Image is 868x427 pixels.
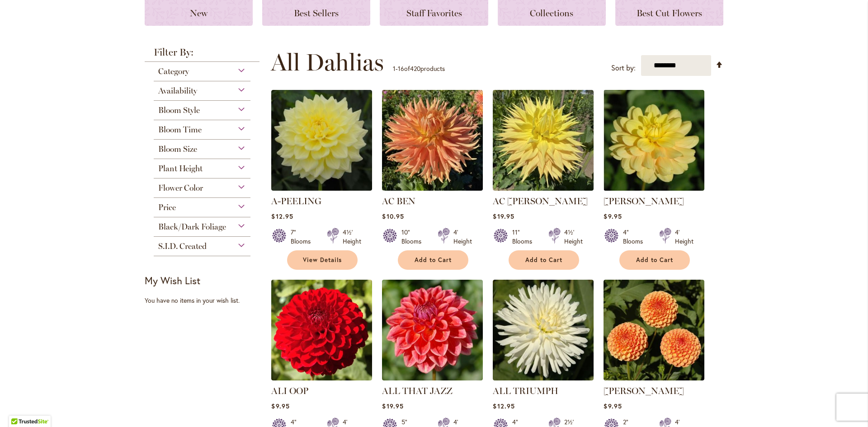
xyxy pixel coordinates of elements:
div: You have no items in your wish list. [145,296,265,305]
span: 420 [410,64,420,73]
div: 4½' Height [564,228,583,246]
img: A-Peeling [271,90,372,191]
span: New [190,8,208,19]
span: $19.95 [493,212,514,221]
div: 4" Blooms [623,228,648,246]
a: AMBER QUEEN [604,374,704,382]
span: $10.95 [382,212,404,221]
span: Category [158,66,189,76]
label: Sort by: [611,60,636,76]
span: Bloom Size [158,144,197,154]
img: ALI OOP [271,280,372,380]
span: $19.95 [382,402,403,410]
span: Black/Dark Foliage [158,222,226,232]
strong: My Wish List [145,274,200,287]
div: 4½' Height [343,228,361,246]
div: 10" Blooms [401,228,427,246]
span: Collections [530,8,573,19]
a: A-Peeling [271,184,372,192]
span: Flower Color [158,183,203,193]
span: Bloom Time [158,125,202,135]
span: $9.95 [604,212,622,221]
span: Staff Favorites [406,8,462,19]
span: 1 [393,64,396,73]
a: ALL THAT JAZZ [382,385,453,396]
img: AHOY MATEY [604,90,704,191]
img: AC Jeri [493,90,594,191]
span: Availability [158,86,197,96]
span: Plant Height [158,164,203,174]
a: ALL TRIUMPH [493,374,594,382]
span: $9.95 [271,402,289,410]
div: 4' Height [675,228,693,246]
p: - of products [393,61,445,76]
a: ALI OOP [271,385,308,396]
a: A-PEELING [271,196,321,206]
a: ALI OOP [271,374,372,382]
img: ALL THAT JAZZ [382,280,483,380]
a: View Details [287,250,358,270]
span: Add to Cart [415,256,452,264]
span: Bloom Style [158,105,200,115]
a: ALL THAT JAZZ [382,374,483,382]
span: View Details [303,256,342,264]
span: Best Cut Flowers [637,8,702,19]
img: AC BEN [382,90,483,191]
strong: Filter By: [145,47,259,62]
img: ALL TRIUMPH [493,280,594,380]
a: AHOY MATEY [604,184,704,192]
iframe: Launch Accessibility Center [7,395,32,420]
div: 11" Blooms [512,228,538,246]
a: AC Jeri [493,184,594,192]
div: 7" Blooms [291,228,316,246]
button: Add to Cart [619,250,690,270]
span: Price [158,202,176,212]
img: AMBER QUEEN [604,280,704,380]
div: 4' Height [453,228,472,246]
a: AC BEN [382,196,415,206]
a: AC [PERSON_NAME] [493,196,588,206]
a: ALL TRIUMPH [493,385,558,396]
span: All Dahlias [271,49,384,76]
span: 16 [398,64,404,73]
button: Add to Cart [398,250,468,270]
span: Add to Cart [636,256,673,264]
span: $12.95 [271,212,293,221]
span: $9.95 [604,402,622,410]
button: Add to Cart [509,250,579,270]
a: AC BEN [382,184,483,192]
a: [PERSON_NAME] [604,385,684,396]
span: Add to Cart [525,256,562,264]
span: $12.95 [493,402,514,410]
span: S.I.D. Created [158,241,207,251]
a: [PERSON_NAME] [604,196,684,206]
span: Best Sellers [294,8,339,19]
